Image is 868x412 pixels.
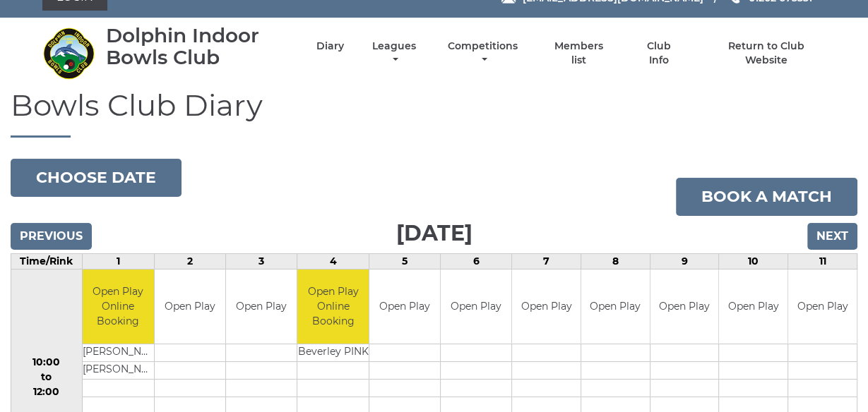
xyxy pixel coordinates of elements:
td: Open Play [581,269,650,344]
td: [PERSON_NAME] [83,361,154,379]
td: Open Play [719,269,787,344]
img: Dolphin Indoor Bowls Club [42,27,95,80]
button: Choose date [11,159,182,197]
td: Open Play Online Booking [83,269,154,344]
td: 5 [369,254,441,269]
td: 8 [581,254,650,269]
td: 11 [788,254,857,269]
td: 6 [441,254,512,269]
td: Beverley PINK [297,344,369,361]
td: Time/Rink [11,254,83,269]
td: Open Play [512,269,581,344]
a: Club Info [636,40,682,67]
td: 10 [719,254,788,269]
td: 4 [297,254,369,269]
input: Previous [11,223,92,250]
td: Open Play [226,269,297,344]
a: Book a match [676,178,857,216]
td: Open Play Online Booking [297,269,369,344]
td: 3 [225,254,297,269]
td: 9 [650,254,719,269]
td: Open Play [441,269,511,344]
a: Diary [316,40,344,53]
a: Leagues [369,40,420,67]
h1: Bowls Club Diary [11,89,857,138]
a: Members list [546,40,611,67]
a: Competitions [445,40,522,67]
td: [PERSON_NAME] [83,344,154,361]
td: Open Play [369,269,440,344]
td: 1 [82,254,154,269]
td: Open Play [788,269,857,344]
input: Next [807,223,857,250]
td: Open Play [155,269,225,344]
td: 7 [512,254,581,269]
a: Return to Club Website [706,40,826,67]
td: Open Play [650,269,719,344]
td: 2 [155,254,226,269]
div: Dolphin Indoor Bowls Club [106,25,292,68]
